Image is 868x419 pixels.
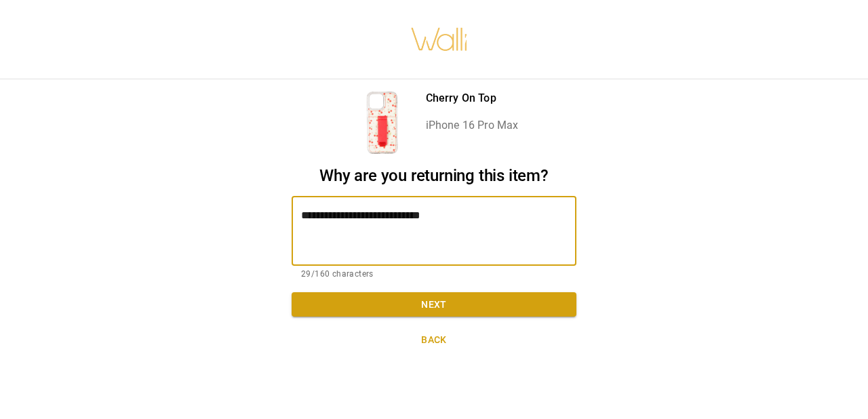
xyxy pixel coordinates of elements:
h2: Why are you returning this item? [292,166,576,186]
p: 29/160 characters [301,268,567,281]
button: Next [292,292,576,317]
img: walli-inc.myshopify.com [410,10,469,68]
button: Back [292,327,576,353]
p: Cherry On Top [426,90,519,106]
p: iPhone 16 Pro Max [426,117,519,134]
